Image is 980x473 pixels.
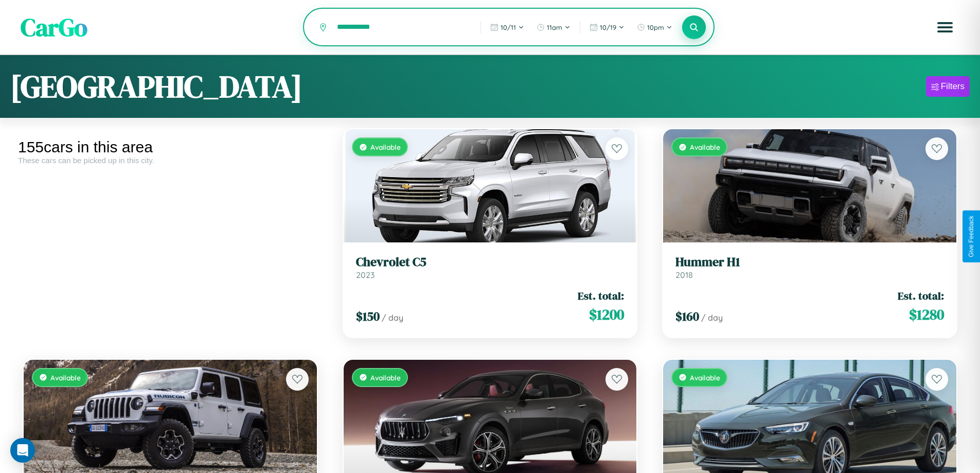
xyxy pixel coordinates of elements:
[10,438,35,463] div: Open Intercom Messenger
[356,255,625,280] a: Chevrolet C52023
[356,255,625,270] h3: Chevrolet C5
[18,138,323,156] div: 155 cars in this area
[690,373,720,382] span: Available
[578,288,624,303] span: Est. total:
[18,156,323,165] div: These cars can be picked up in this city.
[690,143,720,151] span: Available
[647,23,664,31] span: 10pm
[584,19,630,36] button: 10/19
[909,304,944,325] span: $ 1280
[968,216,975,257] div: Give Feedback
[356,270,375,280] span: 2023
[600,23,616,31] span: 10 / 19
[632,19,678,36] button: 10pm
[941,81,965,92] div: Filters
[701,312,723,323] span: / day
[382,312,403,323] span: / day
[531,19,576,36] button: 11am
[675,255,944,280] a: Hummer H12018
[675,270,693,280] span: 2018
[485,19,529,36] button: 10/11
[675,255,944,270] h3: Hummer H1
[21,10,87,44] span: CarGo
[547,23,562,31] span: 11am
[926,76,970,97] button: Filters
[675,308,699,325] span: $ 160
[370,143,401,151] span: Available
[501,23,516,31] span: 10 / 11
[50,373,81,382] span: Available
[370,373,401,382] span: Available
[898,288,944,303] span: Est. total:
[10,65,302,108] h1: [GEOGRAPHIC_DATA]
[589,304,624,325] span: $ 1200
[356,308,380,325] span: $ 150
[931,13,959,42] button: Open menu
